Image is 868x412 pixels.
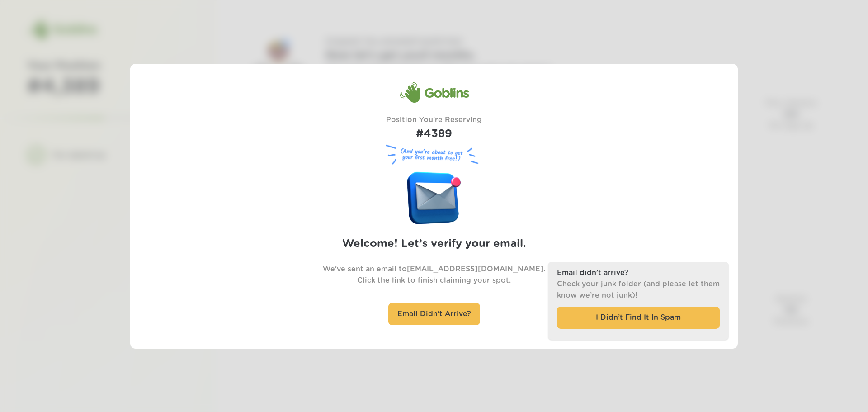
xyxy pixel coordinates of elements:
h3: Email didn’t arrive? [557,267,720,279]
p: Check your junk folder (and please let them know we’re not junk)! [557,279,720,301]
figure: (And you’re about to get your first month free!) [382,142,486,167]
h1: #4389 [386,126,482,142]
div: Position You're Reserving [386,114,482,142]
div: Email Didn't Arrive? [388,303,480,325]
p: We've sent an email to [EMAIL_ADDRESS][DOMAIN_NAME] . Click the link to finish claiming your spot. [323,264,545,286]
div: Goblins [399,81,469,103]
h2: Welcome! Let’s verify your email. [342,236,526,252]
div: I Didn’t Find It In Spam [557,307,720,329]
